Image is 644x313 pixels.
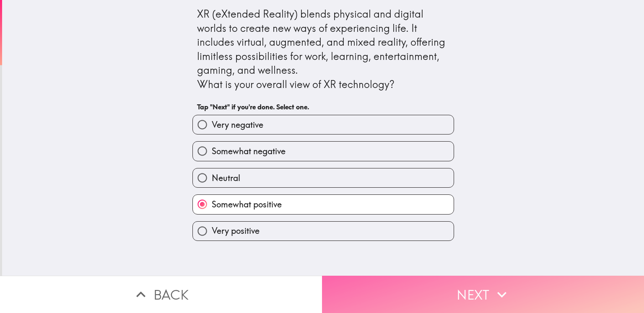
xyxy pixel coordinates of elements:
button: Neutral [193,168,454,187]
span: Somewhat negative [212,145,286,157]
button: Very negative [193,115,454,134]
span: Somewhat positive [212,199,282,210]
button: Next [322,276,644,313]
h6: Tap "Next" if you're done. Select one. [197,102,449,111]
span: Very negative [212,119,263,131]
div: XR (eXtended Reality) blends physical and digital worlds to create new ways of experiencing life.... [197,7,449,92]
span: Very positive [212,225,260,237]
button: Somewhat positive [193,195,454,214]
button: Somewhat negative [193,142,454,160]
span: Neutral [212,172,240,184]
button: Very positive [193,222,454,241]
